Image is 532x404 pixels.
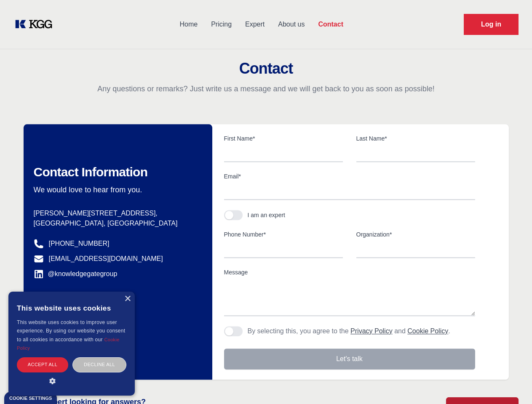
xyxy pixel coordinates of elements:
[238,13,271,35] a: Expert
[224,348,475,369] button: Let's talk
[17,298,126,318] div: This website uses cookies
[34,208,199,218] p: [PERSON_NAME][STREET_ADDRESS],
[49,254,163,264] a: [EMAIL_ADDRESS][DOMAIN_NAME]
[490,364,532,404] iframe: Chat Widget
[271,13,311,35] a: About us
[248,326,450,336] p: By selecting this, you agree to the and .
[464,14,519,35] a: Request Demo
[10,84,522,94] p: Any questions or remarks? Just write us a message and we will get back to you as soon as possible!
[17,337,120,351] a: Cookie Policy
[34,218,199,229] p: [GEOGRAPHIC_DATA], [GEOGRAPHIC_DATA]
[224,134,343,143] label: First Name*
[224,172,475,181] label: Email*
[124,296,131,302] div: Close
[72,357,126,372] div: Decline all
[13,18,59,31] a: KOL Knowledge Platform: Talk to Key External Experts (KEE)
[407,327,448,335] a: Cookie Policy
[10,60,522,77] h2: Contact
[9,396,52,401] div: Cookie settings
[248,211,286,219] div: I am an expert
[311,13,350,35] a: Contact
[356,230,475,239] label: Organization*
[34,165,199,180] h2: Contact Information
[17,357,68,372] div: Accept all
[17,319,125,343] span: This website uses cookies to improve user experience. By using our website you consent to all coo...
[224,268,475,276] label: Message
[34,185,199,195] p: We would love to hear from you.
[49,239,110,249] a: [PHONE_NUMBER]
[204,13,238,35] a: Pricing
[173,13,204,35] a: Home
[350,327,393,335] a: Privacy Policy
[224,230,343,239] label: Phone Number*
[34,269,118,279] a: @knowledgegategroup
[356,134,475,143] label: Last Name*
